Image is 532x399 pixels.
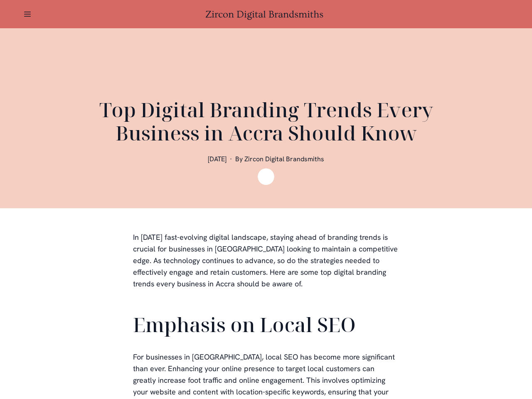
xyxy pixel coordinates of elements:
[66,98,465,145] h1: Top Digital Branding Trends Every Business in Accra Should Know
[230,155,232,163] span: ·
[133,232,399,290] p: In [DATE] fast-evolving digital landscape, staying ahead of branding trends is crucial for busine...
[208,155,227,163] span: [DATE]
[205,9,327,20] a: Zircon Digital Brandsmiths
[235,155,324,163] span: By Zircon Digital Brandsmiths
[258,168,274,185] img: Zircon Digital Brandsmiths
[133,301,399,340] h2: Emphasis on Local SEO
